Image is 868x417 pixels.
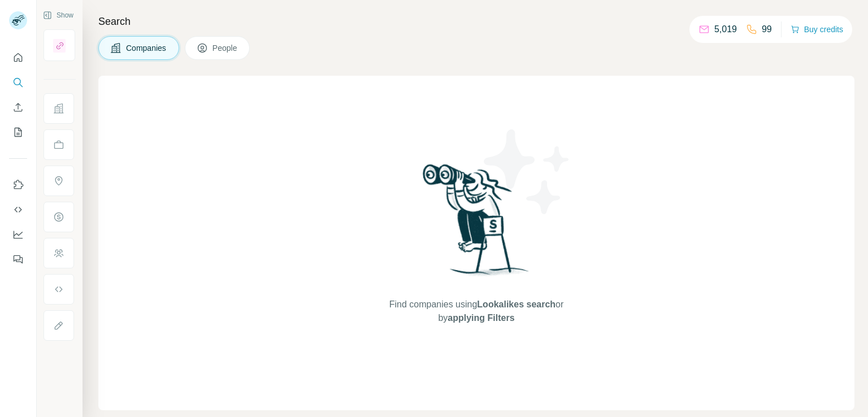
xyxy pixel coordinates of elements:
p: 5,019 [714,23,737,36]
p: 99 [762,23,772,36]
button: Enrich CSV [9,97,27,118]
button: Show [35,7,81,24]
span: Companies [126,42,167,54]
button: Use Surfe on LinkedIn [9,175,27,195]
button: Feedback [9,249,27,270]
button: Quick start [9,47,27,68]
h4: Search [98,14,854,29]
button: Search [9,72,27,93]
span: Lookalikes search [477,299,555,309]
img: Surfe Illustration - Woman searching with binoculars [418,161,535,287]
span: applying Filters [448,313,514,323]
span: Find companies using or by [386,298,567,325]
button: Use Surfe API [9,199,27,220]
button: Buy credits [791,21,843,37]
span: People [212,42,238,54]
button: Dashboard [9,224,27,245]
button: My lists [9,122,27,142]
img: Surfe Illustration - Stars [476,121,578,223]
